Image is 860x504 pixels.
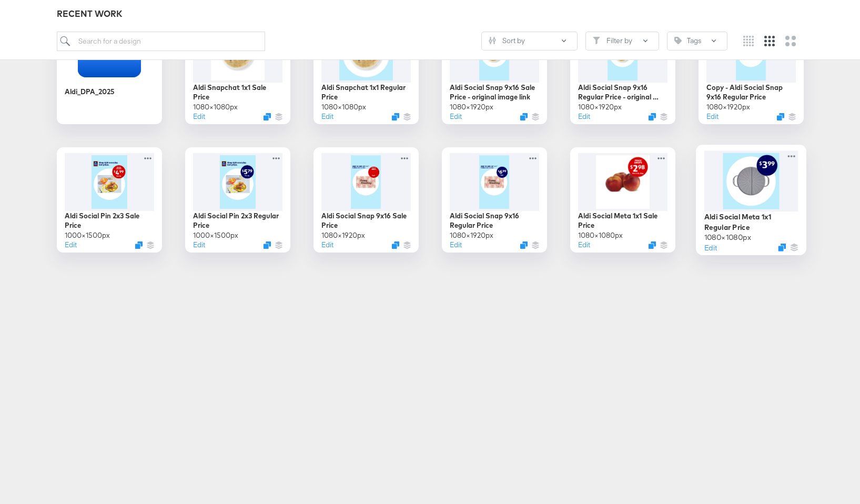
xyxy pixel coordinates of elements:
svg: Sliders [489,37,496,44]
div: 1080 × 1080 px [578,230,623,240]
button: TagTags [667,32,727,51]
div: Aldi Social Snap 9x16 Sale Price [321,211,411,230]
div: Aldi Social Snap 9x16 Sale Price - original image link [450,83,539,102]
svg: Duplicate [392,241,399,249]
button: Edit [321,112,333,122]
button: SlidersSort by [481,32,578,51]
div: 1080 × 1920 px [321,230,365,240]
svg: Filter [593,37,600,44]
div: RECENT WORK [57,8,804,20]
div: Aldi Social Snap 9x16 Sale Price - original image link1080×1920pxEditDuplicate [442,19,547,124]
button: Edit [578,112,590,122]
button: FilterFilter by [585,32,659,51]
div: Aldi Social Snap 9x16 Sale Price1080×1920pxEditDuplicate [313,147,419,253]
div: Aldi Social Meta 1x1 Sale Price1080×1080pxEditDuplicate [570,147,675,253]
button: Edit [193,112,205,122]
div: 1080 × 1080 px [704,232,751,242]
button: Edit [65,240,77,250]
svg: Tag [674,37,682,44]
div: 1080 × 1080 px [193,102,238,112]
button: Edit [193,240,205,250]
svg: Duplicate [264,241,271,249]
svg: Large grid [785,36,796,46]
button: Edit [450,240,462,250]
div: Aldi Social Snap 9x16 Regular Price1080×1920pxEditDuplicate [442,147,547,253]
div: Aldi Snapchat 1x1 Regular Price [321,83,411,102]
div: Aldi Social Pin 2x3 Regular Price1000×1500pxEditDuplicate [185,147,290,253]
button: Edit [450,112,462,122]
div: Aldi Social Snap 9x16 Regular Price - original image link1080×1920pxEditDuplicate [570,19,675,124]
div: Aldi Snapchat 1x1 Sale Price1080×1080pxEditDuplicate [185,19,290,124]
div: 1080 × 1080 px [321,102,366,112]
svg: Duplicate [649,241,656,249]
div: 1000 × 1500 px [193,230,238,240]
div: 1080 × 1920 px [450,230,493,240]
div: Aldi_DPA_2025 [57,19,162,124]
div: 1000 × 1500 px [65,230,110,240]
div: Aldi_DPA_2025 [65,87,115,97]
input: Search for a design [57,32,265,51]
svg: Small grid [743,36,754,46]
svg: Duplicate [777,113,784,120]
button: Edit [706,112,719,122]
div: Aldi Snapchat 1x1 Regular Price1080×1080pxEditDuplicate [313,19,419,124]
svg: Duplicate [520,113,528,120]
svg: Duplicate [264,113,271,120]
div: Aldi Social Meta 1x1 Regular Price [704,211,798,232]
svg: Duplicate [392,113,399,120]
div: Copy - Aldi Social Snap 9x16 Regular Price [706,83,796,102]
svg: Duplicate [649,113,656,120]
div: 1080 × 1920 px [706,102,750,112]
div: Aldi Social Meta 1x1 Sale Price [578,211,667,230]
div: Aldi Snapchat 1x1 Sale Price [193,83,282,102]
button: Edit [704,242,716,252]
div: Aldi Social Snap 9x16 Regular Price - original image link [578,83,667,102]
svg: Duplicate [778,244,786,251]
svg: Duplicate [520,241,528,249]
button: Edit [321,240,333,250]
svg: Medium grid [764,36,775,46]
div: Copy - Aldi Social Snap 9x16 Regular Price1080×1920pxEditDuplicate [699,19,804,124]
div: Aldi Social Pin 2x3 Sale Price1000×1500pxEditDuplicate [57,147,162,253]
svg: Duplicate [135,241,143,249]
div: 1080 × 1920 px [578,102,622,112]
div: Aldi Social Meta 1x1 Regular Price1080×1080pxEditDuplicate [696,145,806,255]
div: Aldi Social Pin 2x3 Sale Price [65,211,154,230]
button: Edit [578,240,590,250]
div: Aldi Social Snap 9x16 Regular Price [450,211,539,230]
div: Aldi Social Pin 2x3 Regular Price [193,211,282,230]
div: 1080 × 1920 px [450,102,493,112]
